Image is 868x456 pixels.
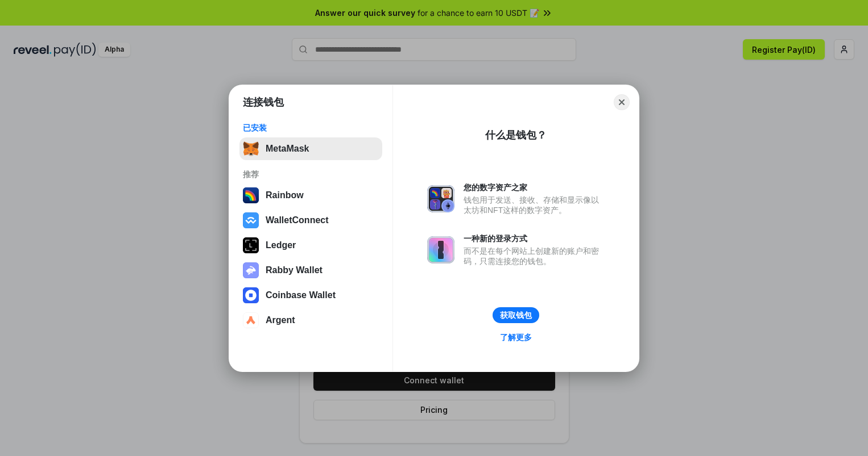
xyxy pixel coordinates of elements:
div: Argent [266,315,295,325]
div: Coinbase Wallet [266,290,336,300]
div: 您的数字资产之家 [464,182,605,193]
div: 推荐 [243,169,379,179]
button: Rabby Wallet [239,259,382,282]
div: 已安装 [243,123,379,133]
div: 什么是钱包？ [485,128,547,142]
img: svg+xml,%3Csvg%20width%3D%22120%22%20height%3D%22120%22%20viewBox%3D%220%200%20120%20120%22%20fil... [243,187,259,203]
img: svg+xml,%3Csvg%20xmlns%3D%22http%3A%2F%2Fwww.w3.org%2F2000%2Fsvg%22%20fill%3D%22none%22%20viewBox... [427,236,454,263]
img: svg+xml,%3Csvg%20width%3D%2228%22%20height%3D%2228%22%20viewBox%3D%220%200%2028%2028%22%20fill%3D... [243,212,259,228]
div: Rabby Wallet [266,265,323,275]
button: WalletConnect [239,209,382,232]
button: MetaMask [239,137,382,160]
img: svg+xml,%3Csvg%20xmlns%3D%22http%3A%2F%2Fwww.w3.org%2F2000%2Fsvg%22%20fill%3D%22none%22%20viewBox... [243,262,259,278]
div: 获取钱包 [500,310,532,320]
div: MetaMask [266,144,309,154]
button: 获取钱包 [493,307,539,323]
button: Rainbow [239,184,382,207]
div: 了解更多 [500,332,532,342]
div: Rainbow [266,190,304,200]
h1: 连接钱包 [243,95,284,109]
img: svg+xml,%3Csvg%20width%3D%2228%22%20height%3D%2228%22%20viewBox%3D%220%200%2028%2028%22%20fill%3D... [243,312,259,328]
button: Close [614,94,630,110]
button: Coinbase Wallet [239,284,382,307]
button: Argent [239,309,382,332]
button: Ledger [239,234,382,257]
div: Ledger [266,240,296,250]
img: svg+xml,%3Csvg%20width%3D%2228%22%20height%3D%2228%22%20viewBox%3D%220%200%2028%2028%22%20fill%3D... [243,287,259,303]
div: WalletConnect [266,215,329,225]
div: 而不是在每个网站上创建新的账户和密码，只需连接您的钱包。 [464,246,605,266]
img: svg+xml,%3Csvg%20fill%3D%22none%22%20height%3D%2233%22%20viewBox%3D%220%200%2035%2033%22%20width%... [243,141,259,157]
a: 了解更多 [493,330,539,345]
div: 一种新的登录方式 [464,233,605,244]
img: svg+xml,%3Csvg%20xmlns%3D%22http%3A%2F%2Fwww.w3.org%2F2000%2Fsvg%22%20fill%3D%22none%22%20viewBox... [427,185,454,212]
div: 钱包用于发送、接收、存储和显示像以太坊和NFT这样的数字资产。 [464,195,605,215]
img: svg+xml,%3Csvg%20xmlns%3D%22http%3A%2F%2Fwww.w3.org%2F2000%2Fsvg%22%20width%3D%2228%22%20height%3... [243,237,259,253]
